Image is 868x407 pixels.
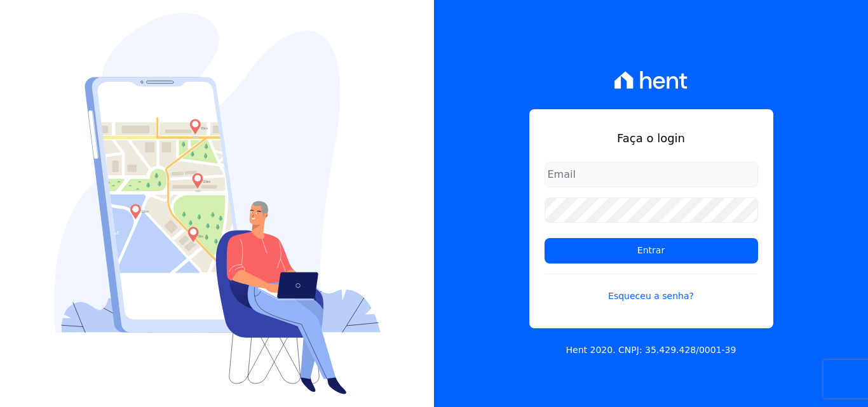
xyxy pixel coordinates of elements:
p: Hent 2020. CNPJ: 35.429.428/0001-39 [566,344,736,357]
input: Email [545,162,758,187]
img: Login [54,13,381,394]
a: Esqueceu a senha? [545,274,758,303]
h1: Faça o login [545,130,758,147]
input: Entrar [545,238,758,264]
